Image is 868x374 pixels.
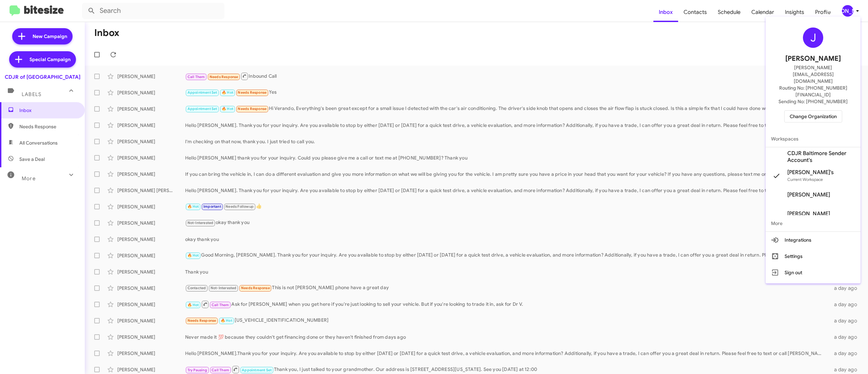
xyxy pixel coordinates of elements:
[766,248,861,264] button: Settings
[784,110,842,123] button: Change Organization
[766,215,861,231] span: More
[766,264,861,281] button: Sign out
[785,53,841,64] span: [PERSON_NAME]
[787,191,830,198] span: [PERSON_NAME]
[766,232,861,248] button: Integrations
[790,111,837,122] span: Change Organization
[774,64,852,85] span: [PERSON_NAME][EMAIL_ADDRESS][DOMAIN_NAME]
[766,131,861,147] span: Workspaces
[787,210,830,217] span: [PERSON_NAME]
[778,98,848,105] span: Sending No: [PHONE_NUMBER]
[787,177,823,182] span: Current Workspace
[803,27,823,48] div: J
[787,150,855,164] span: CDJR Baltimore Sender Account's
[774,85,852,98] span: Routing No: [PHONE_NUMBER][FINANCIAL_ID]
[787,169,834,176] span: [PERSON_NAME]'s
